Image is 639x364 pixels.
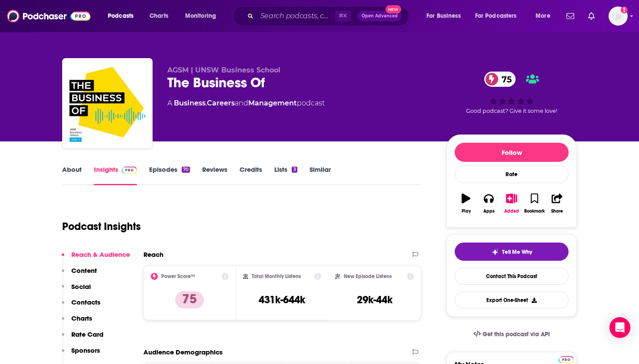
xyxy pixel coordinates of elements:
[609,7,628,26] img: User Profile
[62,250,130,266] button: Reach & Audience
[609,7,628,26] span: Logged in as Mark.Hayward
[241,6,417,26] div: Search podcasts, credits, & more...
[62,165,82,185] a: About
[466,324,557,345] a: Get this podcast via API
[609,317,630,338] div: Open Intercom Messenger
[144,9,173,23] a: Charts
[292,167,297,173] div: 3
[344,273,392,279] h2: New Episode Listens
[455,268,569,285] a: Contact This Podcast
[167,98,325,108] div: A podcast
[492,249,499,256] img: tell me why sparkle
[143,250,163,259] h2: Reach
[455,165,569,183] div: Rate
[274,165,297,185] a: Lists3
[150,10,168,22] span: Charts
[235,99,248,107] span: and
[175,291,204,308] p: 75
[500,188,523,219] button: Added
[71,330,103,338] p: Rate Card
[563,9,578,23] a: Show notifications dropdown
[102,9,145,23] button: open menu
[310,165,331,185] a: Similar
[585,9,598,23] a: Show notifications dropdown
[493,72,516,87] span: 75
[143,348,223,356] h2: Audience Demographics
[179,9,227,23] button: open menu
[161,273,195,279] h2: Power Score™
[455,188,477,219] button: Play
[62,346,100,362] button: Sponsors
[94,165,137,185] a: InsightsPodchaser Pro
[455,243,569,261] button: tell me why sparkleTell Me Why
[621,7,628,13] svg: Add a profile image
[64,60,151,147] img: The Business Of
[335,10,351,22] span: ⌘ K
[469,9,529,23] button: open menu
[546,188,569,219] button: Share
[62,282,91,298] button: Social
[559,355,574,363] a: Pro website
[257,9,335,23] input: Search podcasts, credits, & more...
[259,293,305,306] h3: 431k-644k
[240,165,262,185] a: Credits
[174,99,206,107] a: Business
[504,209,519,214] div: Added
[484,72,516,87] a: 75
[551,209,563,214] div: Share
[149,165,190,185] a: Episodes70
[477,188,500,219] button: Apps
[252,273,301,279] h2: Total Monthly Listens
[455,292,569,308] button: Export One-Sheet
[202,165,227,185] a: Reviews
[462,209,471,214] div: Play
[420,9,472,23] button: open menu
[185,10,216,22] span: Monitoring
[475,10,517,22] span: For Podcasters
[71,314,92,322] p: Charts
[71,282,91,291] p: Social
[122,167,137,174] img: Podchaser Pro
[483,209,495,214] div: Apps
[167,66,280,74] span: AGSM | UNSW Business School
[7,8,90,24] img: Podchaser - Follow, Share and Rate Podcasts
[357,293,393,306] h3: 29k-44k
[529,9,561,23] button: open menu
[71,266,97,275] p: Content
[559,356,574,363] img: Podchaser Pro
[466,108,557,114] span: Good podcast? Give it some love!
[71,298,100,306] p: Contacts
[358,11,402,21] button: Open AdvancedNew
[446,66,577,120] div: 75Good podcast? Give it some love!
[62,314,92,330] button: Charts
[502,249,532,256] span: Tell Me Why
[71,250,130,259] p: Reach & Audience
[536,10,550,22] span: More
[206,99,207,107] span: ,
[248,99,297,107] a: Management
[483,331,550,338] span: Get this podcast via API
[523,188,546,219] button: Bookmark
[62,220,141,233] h1: Podcast Insights
[62,298,100,314] button: Contacts
[426,10,461,22] span: For Business
[207,99,235,107] a: Careers
[524,209,545,214] div: Bookmark
[609,7,628,26] button: Show profile menu
[455,143,569,162] button: Follow
[182,167,190,173] div: 70
[62,330,103,346] button: Rate Card
[62,266,97,282] button: Content
[71,346,100,354] p: Sponsors
[386,5,401,13] span: New
[108,10,133,22] span: Podcasts
[362,14,398,18] span: Open Advanced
